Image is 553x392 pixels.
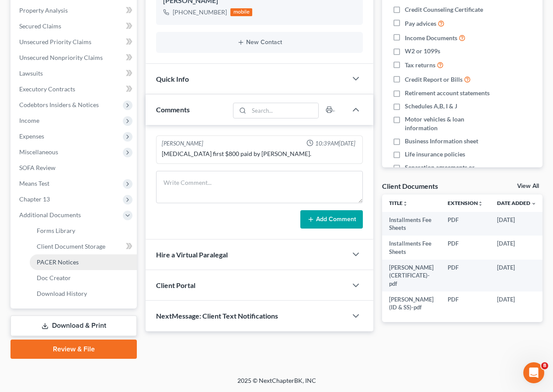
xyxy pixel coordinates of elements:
[405,89,490,97] span: Retirement account statements
[19,7,68,14] span: Property Analysis
[12,34,137,50] a: Unsecured Priority Claims
[37,243,105,250] span: Client Document Storage
[19,54,103,61] span: Unsecured Nonpriority Claims
[405,61,435,69] span: Tax returns
[382,291,441,316] td: [PERSON_NAME] (ID & SS)-pdf
[156,75,189,83] span: Quick Info
[382,181,438,191] div: Client Documents
[249,103,319,118] input: Search...
[37,290,87,297] span: Download History
[12,66,137,81] a: Lawsuits
[19,164,56,171] span: SOFA Review
[37,227,75,234] span: Forms Library
[19,195,50,203] span: Chapter 13
[30,239,137,254] a: Client Document Storage
[405,150,465,159] span: Life insurance policies
[405,75,463,84] span: Credit Report or Bills
[405,102,457,111] span: Schedules A,B, I & J
[405,5,483,14] span: Credit Counseling Certificate
[315,139,355,148] span: 10:39AM[DATE]
[19,69,43,77] span: Lawsuits
[441,260,490,291] td: PDF
[10,316,137,336] a: Download & Print
[30,254,137,270] a: PACER Notices
[382,260,441,291] td: [PERSON_NAME] (CERTIFICATE)-pdf
[19,38,91,45] span: Unsecured Priority Claims
[403,201,408,206] i: unfold_more
[30,286,137,302] a: Download History
[517,183,539,189] a: View All
[156,105,190,114] span: Comments
[490,291,543,316] td: [DATE]
[478,201,483,206] i: unfold_more
[405,47,440,56] span: W2 or 1099s
[531,201,536,206] i: expand_more
[405,34,457,42] span: Income Documents
[19,180,49,187] span: Means Test
[389,200,408,206] a: Titleunfold_more
[382,236,441,260] td: Installments Fee Sheets
[19,85,75,93] span: Executory Contracts
[405,19,436,28] span: Pay advices
[441,212,490,236] td: PDF
[490,236,543,260] td: [DATE]
[162,139,203,148] div: [PERSON_NAME]
[382,212,441,236] td: Installments Fee Sheets
[12,50,137,66] a: Unsecured Nonpriority Claims
[30,223,137,239] a: Forms Library
[19,148,58,156] span: Miscellaneous
[12,81,137,97] a: Executory Contracts
[156,281,195,289] span: Client Portal
[163,39,356,46] button: New Contact
[541,362,548,369] span: 8
[441,291,490,316] td: PDF
[12,18,137,34] a: Secured Claims
[37,274,71,281] span: Doc Creator
[497,200,536,206] a: Date Added expand_more
[12,160,137,176] a: SOFA Review
[490,212,543,236] td: [DATE]
[230,8,252,16] div: mobile
[28,376,526,392] div: 2025 © NextChapterBK, INC
[405,137,478,146] span: Business Information sheet
[405,163,495,180] span: Separation agreements or decrees of divorces
[10,340,137,359] a: Review & File
[405,115,495,132] span: Motor vehicles & loan information
[30,270,137,286] a: Doc Creator
[490,260,543,291] td: [DATE]
[37,258,79,266] span: PACER Notices
[156,312,278,320] span: NextMessage: Client Text Notifications
[156,250,228,259] span: Hire a Virtual Paralegal
[19,117,39,124] span: Income
[12,3,137,18] a: Property Analysis
[441,236,490,260] td: PDF
[523,362,544,383] iframe: Intercom live chat
[300,210,363,229] button: Add Comment
[173,8,227,17] div: [PHONE_NUMBER]
[19,22,61,30] span: Secured Claims
[19,211,81,219] span: Additional Documents
[448,200,483,206] a: Extensionunfold_more
[19,101,99,108] span: Codebtors Insiders & Notices
[162,149,357,158] div: [MEDICAL_DATA] first $800 paid by [PERSON_NAME].
[19,132,44,140] span: Expenses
